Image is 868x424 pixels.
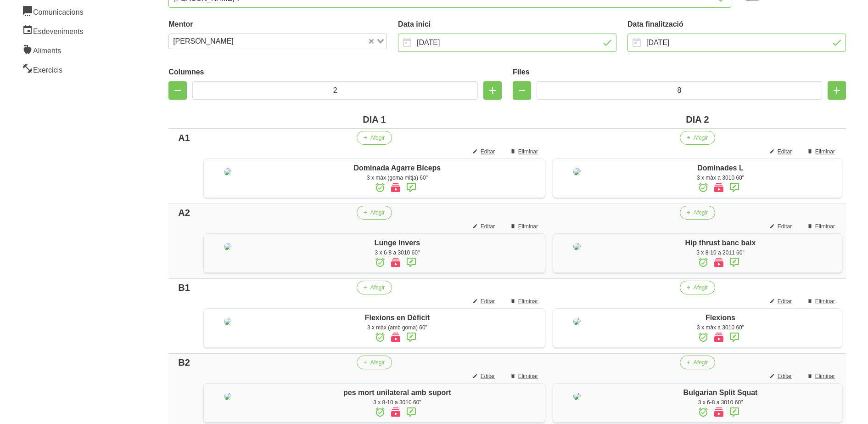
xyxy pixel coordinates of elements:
button: Clear Selected [369,38,374,45]
div: 3 x 8-10 a 2011 60" [604,249,837,257]
button: Editar [467,294,502,308]
button: Editar [467,145,502,158]
div: Search for option [168,34,387,49]
div: A1 [172,131,196,145]
span: Flexions en Dèficit [365,314,430,322]
span: Dominades L [697,164,743,172]
span: Hip thrust banc baix [685,239,756,247]
a: Exercicis [17,59,119,79]
span: Eliminar [518,297,538,305]
span: Afegir [694,134,708,142]
button: Eliminar [801,369,842,383]
div: 3 x 6-8 a 3010 60" [604,398,837,407]
label: Files [513,67,846,78]
div: DIA 1 [203,113,545,126]
button: Editar [467,220,502,233]
span: Afegir [370,209,385,217]
span: Editar [481,147,495,156]
span: Editar [481,222,495,231]
label: Mentor [168,19,387,30]
span: Afegir [370,134,385,142]
button: Afegir [680,206,715,220]
img: 8ea60705-12ae-42e8-83e1-4ba62b1261d5%2Factivities%2F53447-bulgarian-squat-jpg.jpg [573,393,581,400]
span: Editar [481,297,495,305]
label: Data finalització [627,19,846,30]
input: Search for option [237,36,367,47]
div: A2 [172,206,196,220]
button: Afegir [680,356,715,369]
div: 3 x màx (amb goma) 60" [254,323,540,332]
img: 8ea60705-12ae-42e8-83e1-4ba62b1261d5%2Factivities%2F42794-flexions-jpg.jpg [573,318,581,325]
button: Afegir [357,281,392,294]
button: Afegir [680,131,715,145]
button: Eliminar [504,294,545,308]
span: Dominada Agarre Bíceps [354,164,441,172]
span: Lunge Invers [375,239,420,247]
span: Afegir [694,358,708,367]
button: Eliminar [504,220,545,233]
span: [PERSON_NAME] [171,36,236,47]
span: Flexions [706,314,735,322]
button: Eliminar [504,369,545,383]
span: Bulgarian Split Squat [683,389,758,396]
span: Afegir [694,283,708,292]
span: Editar [481,372,495,380]
span: Afegir [370,358,385,367]
span: Afegir [694,209,708,217]
img: 8ea60705-12ae-42e8-83e1-4ba62b1261d5%2Factivities%2Fhand%20supproted%20single%20leg%20romanian%20... [224,393,231,400]
button: Eliminar [801,145,842,158]
a: Comunicacions [17,1,119,21]
img: 8ea60705-12ae-42e8-83e1-4ba62b1261d5%2Factivities%2Fdelcline%20bench%20hip%20thrust.jpg [573,243,581,250]
button: Afegir [357,131,392,145]
button: Eliminar [801,294,842,308]
button: Afegir [357,356,392,369]
img: 8ea60705-12ae-42e8-83e1-4ba62b1261d5%2Factivities%2F32352-dominada-biceps-jpg.jpg [224,168,231,175]
a: Aliments [17,40,119,59]
span: Eliminar [518,372,538,380]
label: Columnes [168,67,502,78]
button: Editar [467,369,502,383]
button: Eliminar [801,220,842,233]
div: B1 [172,281,196,294]
span: Editar [778,372,792,380]
button: Eliminar [504,145,545,158]
span: Eliminar [815,147,835,156]
div: DIA 2 [553,113,842,126]
button: Editar [764,220,799,233]
div: 3 x màx a 3010 60" [604,174,837,182]
span: Eliminar [518,222,538,231]
span: Editar [778,222,792,231]
span: Eliminar [815,222,835,231]
span: Eliminar [518,147,538,156]
span: Eliminar [815,297,835,305]
span: pes mort unilateral amb suport [343,389,451,396]
span: Editar [778,297,792,305]
a: Esdeveniments [17,21,119,40]
button: Afegir [680,281,715,294]
span: Eliminar [815,372,835,380]
div: B2 [172,356,196,369]
div: 3 x 6-8 a 3010 60" [254,249,540,257]
button: Afegir [357,206,392,220]
button: Editar [764,294,799,308]
div: 3 x màx (goma mitja) 60" [254,174,540,182]
div: 3 x 8-10 a 3010 60" [254,398,540,407]
button: Editar [764,369,799,383]
img: 8ea60705-12ae-42e8-83e1-4ba62b1261d5%2Factivities%2F26523-flexions-en-deficit-jpg.jpg [224,318,231,325]
label: Data inici [398,19,616,30]
span: Afegir [370,283,385,292]
button: Editar [764,145,799,158]
span: Editar [778,147,792,156]
div: 3 x màx a 3010 60" [604,323,837,332]
img: 8ea60705-12ae-42e8-83e1-4ba62b1261d5%2Factivities%2F16456-lunge-jpg.jpg [224,243,231,250]
img: 8ea60705-12ae-42e8-83e1-4ba62b1261d5%2Factivities%2F22699-dominades-l-jpg.jpg [573,168,581,175]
